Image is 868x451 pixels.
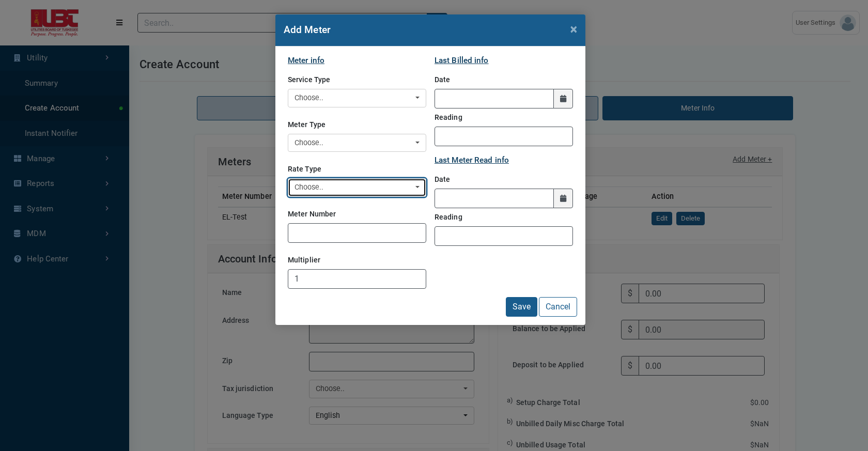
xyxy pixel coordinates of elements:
label: Rate Type [288,160,321,178]
label: Reading [435,208,462,226]
label: Meter Number [288,205,336,223]
div: Choose.. [295,92,413,104]
button: Save [506,297,537,317]
button: Cancel [539,297,577,317]
button: Close [562,14,585,43]
button: Choose.. [288,134,426,152]
label: Date [435,71,450,89]
label: Reading [435,108,462,127]
button: Choose.. [288,178,426,197]
legend: Meter info [288,55,426,67]
label: Service Type [288,71,330,89]
button: Choose.. [288,89,426,107]
label: Meter Type [288,116,326,134]
label: Multiplier [288,251,320,269]
legend: Last Billed info [435,55,573,67]
div: Choose.. [295,137,413,149]
label: Date [435,170,450,189]
h2: Add Meter [284,23,331,38]
legend: Last Meter Read info [435,154,573,166]
input: LastBilledDate [435,89,554,108]
span: × [570,22,577,36]
div: Choose.. [295,182,413,193]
